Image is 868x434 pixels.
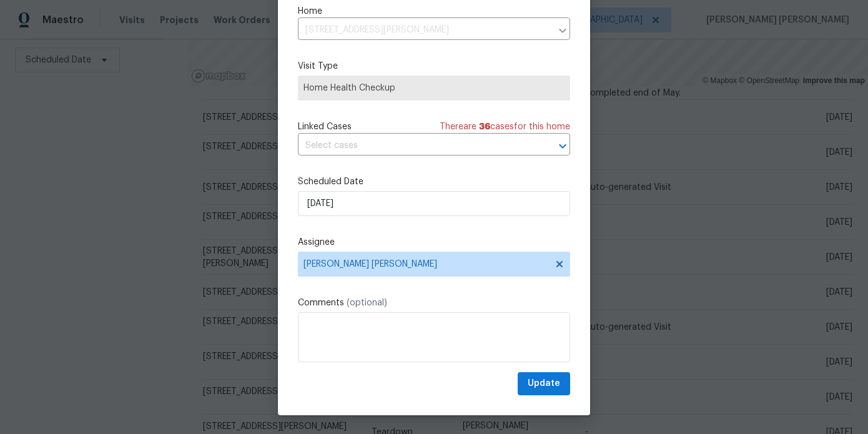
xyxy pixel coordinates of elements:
button: Update [518,372,570,395]
span: Linked Cases [298,121,352,133]
span: Home Health Checkup [303,82,565,94]
span: Update [528,376,560,392]
span: (optional) [347,298,387,307]
input: Enter in an address [298,21,551,40]
label: Scheduled Date [298,175,570,188]
span: There are case s for this home [440,121,570,133]
span: 36 [479,122,490,131]
input: M/D/YYYY [298,191,570,216]
input: Select cases [298,136,535,155]
button: Open [554,137,571,155]
label: Assignee [298,236,570,249]
span: [PERSON_NAME] [PERSON_NAME] [303,259,548,269]
label: Home [298,5,570,17]
label: Comments [298,297,570,309]
label: Visit Type [298,60,570,72]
